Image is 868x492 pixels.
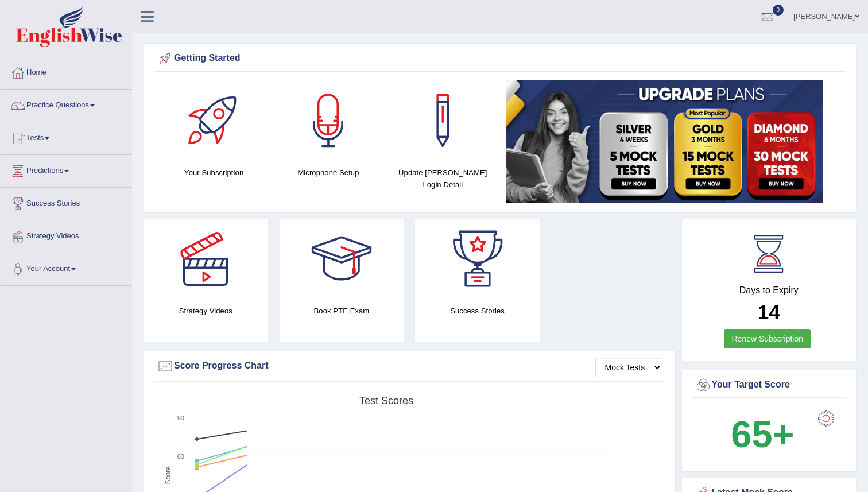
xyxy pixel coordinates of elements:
[695,285,844,296] h4: Days to Expiry
[773,5,784,16] span: 0
[1,220,131,249] a: Strategy Videos
[177,414,184,421] text: 90
[1,57,131,86] a: Home
[359,395,413,406] tspan: Test scores
[157,358,662,375] div: Score Progress Chart
[758,301,780,323] b: 14
[177,453,184,460] text: 60
[144,305,268,317] h4: Strategy Videos
[280,305,404,317] h4: Book PTE Exam
[1,122,131,151] a: Tests
[162,166,265,179] h4: Your Subscription
[695,377,844,394] div: Your Target Score
[1,155,131,184] a: Predictions
[1,188,131,216] a: Success Stories
[731,413,794,455] b: 65+
[1,253,131,282] a: Your Account
[415,305,540,317] h4: Success Stories
[392,166,494,191] h4: Update [PERSON_NAME] Login Detail
[157,50,843,67] div: Getting Started
[1,90,131,118] a: Practice Questions
[164,466,172,485] tspan: Score
[506,80,823,203] img: small5.jpg
[277,166,379,179] h4: Microphone Setup
[724,329,811,348] a: Renew Subscription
